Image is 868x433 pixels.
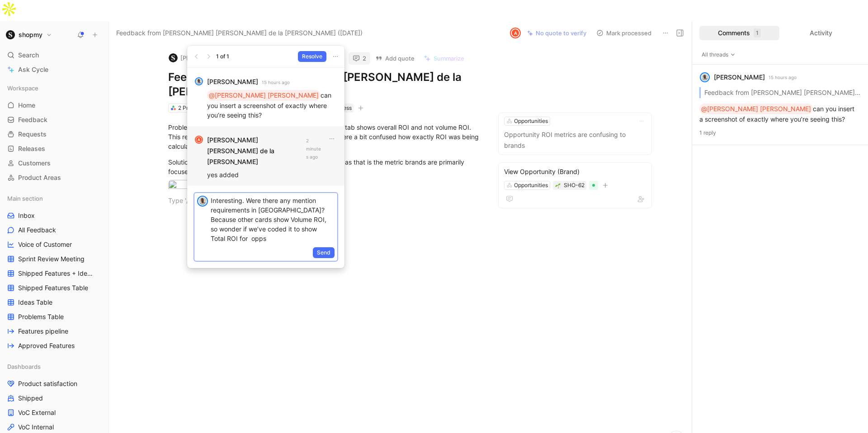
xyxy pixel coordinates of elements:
p: Interesting. Were there any mention requirements in [GEOGRAPHIC_DATA]? Because other cards show V... [211,196,335,243]
img: avatar [196,78,202,85]
span: Resolve [302,52,322,61]
div: @[PERSON_NAME] [PERSON_NAME] [209,90,319,101]
strong: [PERSON_NAME] [207,76,258,87]
small: 15 hours ago [262,78,290,86]
small: 2 minutes ago [306,136,323,161]
p: can you insert a screenshot of exactly where you’re seeing this? [207,90,337,120]
p: yes added [207,170,337,179]
button: Resolve [298,51,326,62]
span: Send [317,248,330,257]
div: 1 of 1 [216,52,229,61]
img: avatar [198,197,207,206]
div: A [196,136,202,143]
button: Send [313,247,335,258]
strong: [PERSON_NAME] [PERSON_NAME] de la [PERSON_NAME] [207,135,302,167]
